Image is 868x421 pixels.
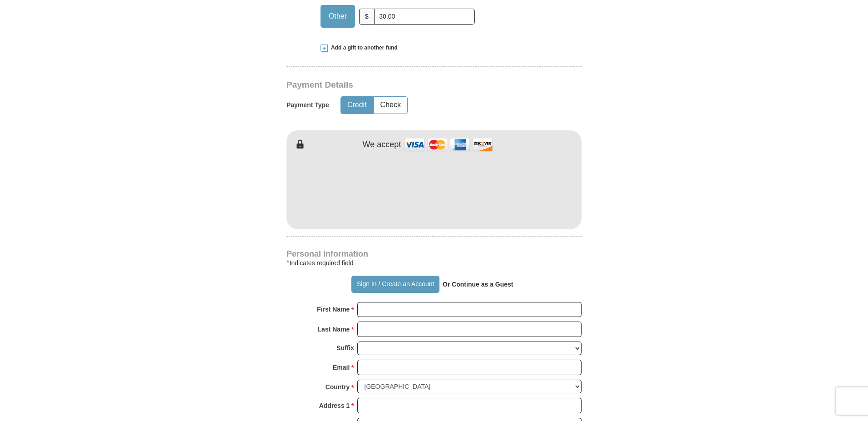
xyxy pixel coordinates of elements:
h4: Personal Information [286,250,582,258]
button: Check [374,97,407,114]
span: Other [324,10,351,23]
h5: Payment Type [286,101,329,109]
h4: We accept [363,140,401,150]
input: Other Amount [374,9,475,25]
strong: Country [325,381,350,393]
div: Indicates required field [286,258,582,268]
span: Add a gift to another fund [328,44,398,52]
img: credit cards accepted [403,135,494,154]
button: Sign In / Create an Account [351,276,439,293]
strong: Suffix [336,342,354,354]
h3: Payment Details [286,80,518,90]
strong: Or Continue as a Guest [443,281,513,288]
strong: Last Name [318,323,350,336]
strong: Address 1 [319,399,350,412]
strong: Email [333,361,350,374]
strong: First Name [317,303,350,316]
span: $ [359,9,375,25]
button: Credit [341,97,373,114]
